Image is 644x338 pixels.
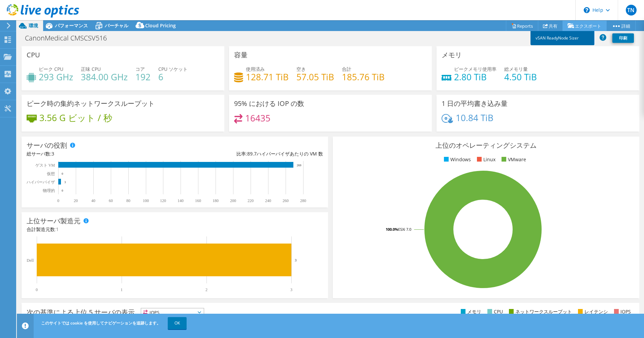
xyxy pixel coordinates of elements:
h3: ピーク時の集約ネットワークスループット [27,100,155,107]
text: 40 [91,198,95,203]
span: TN [626,5,637,16]
text: 60 [109,198,113,203]
tspan: 100.0% [386,227,398,232]
h3: 上位サーバ製造元 [27,217,80,225]
span: IOPS [141,308,204,316]
text: 0 [62,172,63,175]
text: 物理的 [43,188,55,193]
li: CPU [486,308,503,315]
li: レイテンシ [576,308,608,315]
text: 120 [160,198,166,203]
span: 空き [296,66,306,72]
a: OK [168,317,187,329]
text: 仮想 [46,171,55,176]
span: 1 [56,226,59,232]
a: Reports [506,21,538,31]
text: 280 [300,198,306,203]
span: このサイトでは cookie を使用してナビゲーションを追跡します。 [41,320,161,326]
span: Cloud Pricing [145,22,176,29]
text: ハイパーバイザ [26,180,55,185]
text: 20 [74,198,78,203]
span: 正味 CPU [81,66,101,72]
h4: 384.00 GHz [81,73,128,81]
h3: サーバの役割 [27,142,67,149]
text: 269 [297,164,301,167]
text: 160 [195,198,201,203]
div: 比率: ハイパーバイザあたりの VM 数 [175,150,323,158]
li: Windows [442,156,471,163]
span: 総メモリ量 [504,66,528,72]
h4: 293 GHz [39,73,73,81]
li: Linux [475,156,495,163]
span: 89.7 [247,150,257,157]
span: バーチャル [105,22,128,29]
text: 200 [230,198,236,203]
span: CPU ソケット [158,66,188,72]
text: 0 [36,287,38,292]
h4: 57.05 TiB [296,73,334,81]
h3: 容量 [234,51,248,59]
h4: 2.80 TiB [454,73,496,81]
h4: 4.50 TiB [504,73,537,81]
text: 3 [64,180,66,184]
h1: CanonMedical CMSCSV516 [22,34,117,42]
li: メモリ [459,308,481,315]
a: 共有 [538,21,563,31]
h4: 16435 [245,114,270,122]
h4: 合計製造元数: [27,226,323,233]
text: 2 [205,287,207,292]
text: 260 [283,198,289,203]
svg: \n [584,7,590,13]
text: 0 [57,198,59,203]
h3: 1 日の平均書き込み量 [442,100,508,107]
h4: 6 [158,73,188,81]
span: 使用済み [246,66,265,72]
span: 環境 [29,22,38,29]
h4: 128.71 TiB [246,73,289,81]
text: 240 [265,198,271,203]
a: 印刷 [612,33,634,43]
text: Dell [27,258,34,263]
text: 3 [290,287,292,292]
span: ピークメモリ使用率 [454,66,496,72]
span: ピーク CPU [39,66,63,72]
text: ゲスト VM [35,163,55,168]
tspan: ESXi 7.0 [398,227,411,232]
a: vSAN ReadyNode Sizer [530,31,594,45]
text: 220 [248,198,254,203]
h4: 10.84 TiB [456,114,493,121]
h3: メモリ [442,51,462,59]
span: 3 [52,150,54,157]
text: 0 [62,189,63,192]
span: コア [135,66,145,72]
h4: 192 [135,73,151,81]
h4: 3.56 G ビット / 秒 [39,114,112,121]
li: ネットワークスループット [507,308,572,315]
li: VMware [500,156,526,163]
span: 合計 [342,66,351,72]
h3: CPU [27,51,40,59]
h3: 95% における IOP の数 [234,100,304,107]
text: 1 [121,287,123,292]
text: 100 [143,198,149,203]
text: 180 [213,198,219,203]
text: 140 [178,198,184,203]
text: 3 [295,258,297,262]
h3: 上位のオペレーティングシステム [338,142,634,149]
span: パフォーマンス [55,22,88,29]
h4: 185.76 TiB [342,73,385,81]
div: 総サーバ数: [27,150,175,158]
li: IOPS [612,308,631,315]
text: 80 [126,198,130,203]
a: エクスポート [562,21,607,31]
a: 詳細 [606,21,636,31]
